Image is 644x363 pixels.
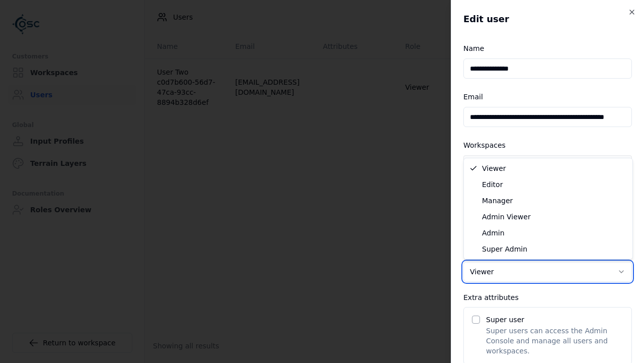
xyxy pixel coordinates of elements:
span: Viewer [482,163,506,173]
span: Admin Viewer [482,212,531,222]
span: Manager [482,196,513,206]
span: Editor [482,179,503,190]
span: Super Admin [482,244,527,254]
span: Admin [482,228,505,238]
